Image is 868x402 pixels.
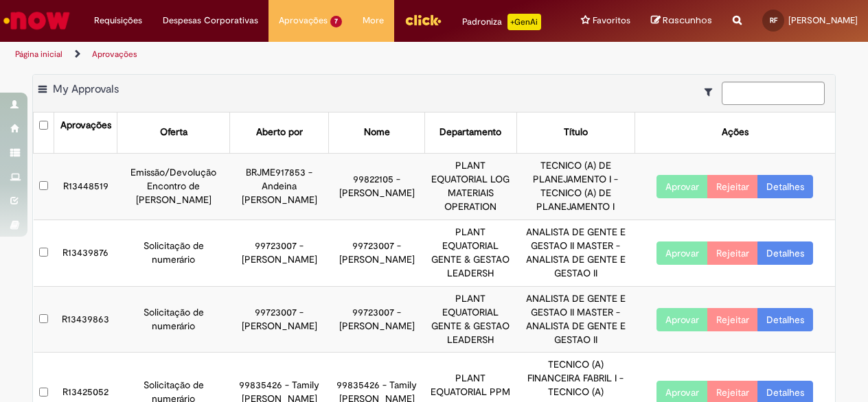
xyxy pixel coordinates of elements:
[117,153,230,220] td: Emissão/Devolução Encontro de [PERSON_NAME]
[94,14,142,27] span: Requisições
[230,153,329,220] td: BRJME917853 - Andeina [PERSON_NAME]
[363,14,384,27] span: More
[707,175,758,198] button: Rejeitar
[230,220,329,286] td: 99723007 - [PERSON_NAME]
[54,286,117,353] td: R13439863
[663,14,712,27] span: Rascunhos
[707,241,758,265] button: Rejeitar
[230,286,329,353] td: 99723007 - [PERSON_NAME]
[92,49,137,60] a: Aprovações
[425,286,517,353] td: PLANT EQUATORIAL GENTE & GESTAO LEADERSH
[10,42,569,67] ul: Trilhas de página
[15,49,62,60] a: Página inicial
[656,241,708,265] button: Aprovar
[593,14,630,27] span: Favoritos
[757,308,813,331] a: Detalhes
[54,153,117,220] td: R13448519
[279,14,328,27] span: Aprovações
[656,175,708,198] button: Aprovar
[788,14,858,26] span: [PERSON_NAME]
[516,286,635,353] td: ANALISTA DE GENTE E GESTAO II MASTER - ANALISTA DE GENTE E GESTAO II
[757,241,813,265] a: Detalhes
[439,126,501,139] div: Departamento
[53,82,119,96] span: My Approvals
[425,220,517,286] td: PLANT EQUATORIAL GENTE & GESTAO LEADERSH
[54,220,117,286] td: R13439876
[329,153,425,220] td: 99822105 - [PERSON_NAME]
[656,308,708,331] button: Aprovar
[54,113,117,153] th: Aprovações
[1,7,72,34] img: ServiceNow
[117,220,230,286] td: Solicitação de numerário
[330,16,342,27] span: 7
[160,126,187,139] div: Oferta
[516,220,635,286] td: ANALISTA DE GENTE E GESTAO II MASTER - ANALISTA DE GENTE E GESTAO II
[329,286,425,353] td: 99723007 - [PERSON_NAME]
[329,220,425,286] td: 99723007 - [PERSON_NAME]
[364,126,390,139] div: Nome
[757,175,813,198] a: Detalhes
[516,153,635,220] td: TECNICO (A) DE PLANEJAMENTO I - TECNICO (A) DE PLANEJAMENTO I
[163,14,258,27] span: Despesas Corporativas
[705,87,719,97] i: Mostrar filtros para: Suas Solicitações
[770,16,777,25] span: RF
[707,308,758,331] button: Rejeitar
[425,153,517,220] td: PLANT EQUATORIAL LOG MATERIAIS OPERATION
[256,126,303,139] div: Aberto por
[117,286,230,353] td: Solicitação de numerário
[462,14,541,30] div: Padroniza
[60,119,111,132] div: Aprovações
[404,10,442,30] img: click_logo_yellow_360x200.png
[564,126,588,139] div: Título
[507,14,541,30] p: +GenAi
[651,14,712,27] a: Rascunhos
[722,126,749,139] div: Ações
